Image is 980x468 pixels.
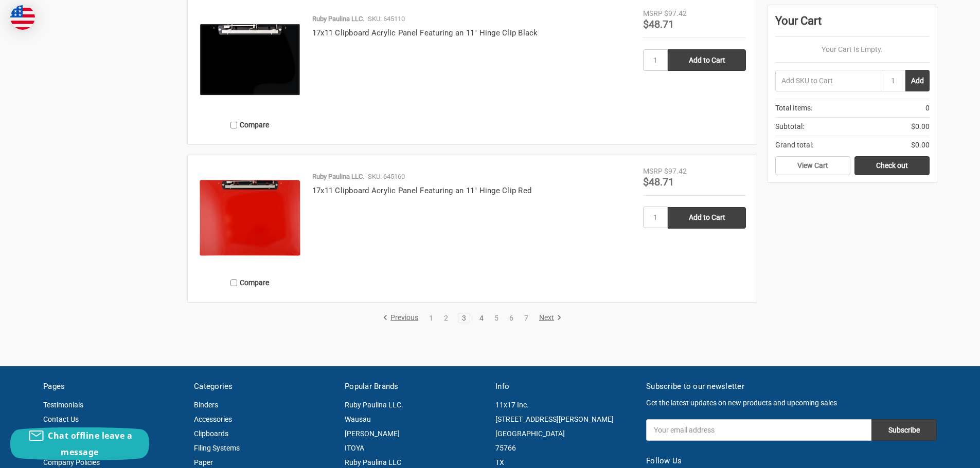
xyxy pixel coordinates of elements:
a: 17x11 Clipboard Acrylic Panel Featuring an 11" Hinge Clip Red [312,186,531,195]
a: Previous [383,313,422,323]
span: $0.00 [911,121,930,132]
a: Next [536,313,562,323]
p: Ruby Paulina LLC. [312,172,364,182]
a: 1 [425,314,437,322]
h5: Categories [194,381,334,392]
input: Your email address [646,419,871,441]
a: Accessories [194,415,232,423]
a: 2 [440,314,452,322]
a: 4 [476,314,487,322]
a: ITOYA [345,444,364,452]
button: Add [905,70,930,91]
a: [PERSON_NAME] [345,429,400,438]
div: Your Cart [775,12,930,37]
span: Grand total: [775,140,813,151]
p: Ruby Paulina LLC. [312,14,364,24]
span: $48.71 [643,176,674,188]
span: $97.42 [664,9,687,17]
h5: Follow Us [646,455,937,467]
h5: Popular Brands [345,381,485,392]
input: Add to Cart [668,207,746,229]
a: Ruby Paulina LLC [345,458,401,466]
a: View Cart [775,156,850,176]
div: MSRP [643,8,663,19]
p: SKU: 645160 [368,172,405,182]
a: Filing Systems [194,444,240,452]
span: Subtotal: [775,121,804,132]
span: $97.42 [664,167,687,175]
a: Testimonials [43,401,83,409]
img: 17x11 Clipboard Acrylic Panel Featuring an 11" Hinge Clip Red [199,166,301,269]
a: 7 [521,314,532,322]
a: 3 [458,314,470,322]
input: Compare [230,279,237,286]
a: Binders [194,401,218,409]
a: 5 [491,314,502,322]
label: Compare [199,274,301,291]
p: Your Cart Is Empty. [775,44,930,55]
a: 6 [506,314,517,322]
a: Wausau [345,415,371,423]
iframe: Google Customer Reviews [895,440,980,468]
input: Compare [230,122,237,128]
div: MSRP [643,166,663,177]
button: Chat offline leave a message [10,427,149,460]
span: Total Items: [775,103,812,114]
p: SKU: 645110 [368,14,405,24]
a: Contact Us [43,415,79,423]
a: Clipboards [194,429,228,438]
a: Ruby Paulina LLC. [345,401,403,409]
span: 0 [925,103,930,114]
input: Add SKU to Cart [775,70,881,91]
h5: Pages [43,381,183,392]
a: 17x11 Clipboard Acrylic Panel Featuring an 11" Hinge Clip Black [312,28,538,38]
a: Paper [194,458,213,466]
h5: Subscribe to our newsletter [646,381,937,392]
span: $48.71 [643,18,674,30]
a: Company Policies [43,458,100,466]
img: duty and tax information for United States [10,5,35,30]
input: Add to Cart [668,49,746,71]
label: Compare [199,117,301,134]
p: Get the latest updates on new products and upcoming sales [646,398,937,408]
span: $0.00 [911,140,930,151]
input: Subscribe [871,419,937,441]
h5: Info [495,381,635,392]
span: Chat offline leave a message [48,430,132,458]
a: Check out [854,156,930,176]
img: 17x11 Clipboard Acrylic Panel Featuring an 11" Hinge Clip Black [199,8,301,111]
